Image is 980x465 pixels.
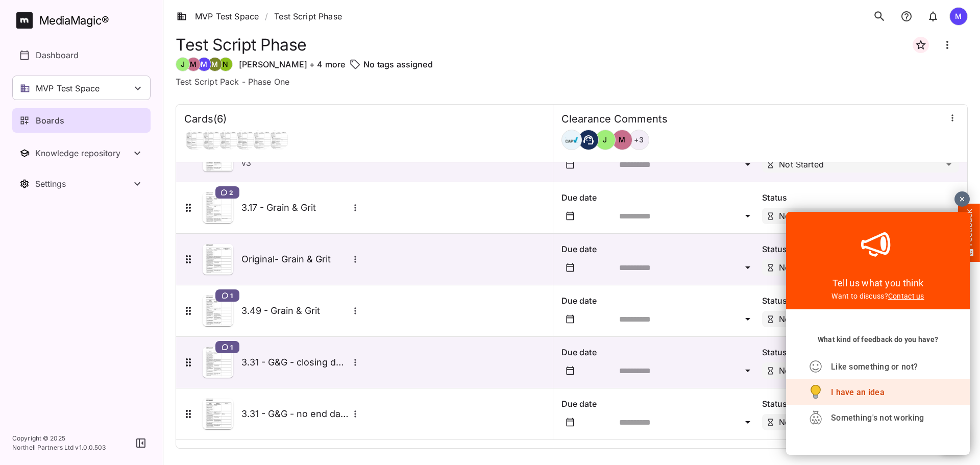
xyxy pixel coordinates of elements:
[203,244,233,275] img: Asset Thumbnail
[241,408,349,420] h5: 3.31 - G&G - no end date - match
[241,253,349,265] h5: Original- Grain & Grit
[239,58,345,70] p: [PERSON_NAME] + 4 more
[779,160,824,168] p: Not Started
[869,6,890,27] button: search
[203,347,233,378] img: Asset Thumbnail
[949,7,968,26] div: M
[203,399,233,429] img: Asset Thumbnail
[561,295,758,307] p: Due date
[612,130,632,150] div: M
[176,76,968,88] p: Test Script Pack - Phase One
[203,192,233,223] img: Asset Thumbnail
[349,356,362,369] button: More options for 3.31 - G&G - closing down - mismatch RSF
[36,114,64,127] p: Boards
[349,304,362,317] button: More options for 3.49 - Grain & Grit
[218,57,233,71] div: N
[12,141,151,165] nav: Knowledge repository
[35,179,131,189] div: Settings
[629,130,649,150] div: + 3
[12,443,106,452] p: Northell Partners Ltd v 1.0.0.503
[230,291,233,300] span: 1
[896,6,917,27] button: notifications
[935,33,960,57] button: Board more options
[12,108,151,133] a: Boards
[12,434,106,443] p: Copyright © 2025
[12,172,151,196] button: Toggle Settings
[363,58,432,70] p: No tags assigned
[39,12,109,29] div: MediaMagic ®
[349,58,361,70] img: tag-outline.svg
[349,201,362,214] button: More options for 3.17 - Grain & Grit
[349,253,362,266] button: More options for Original- Grain & Grit
[197,57,211,71] div: M
[561,243,758,255] p: Due date
[12,141,151,165] button: Toggle Knowledge repository
[177,10,259,22] a: MVP Test Space
[176,57,190,71] div: J
[35,148,131,158] div: Knowledge repository
[561,346,758,358] p: Due date
[349,407,362,421] button: More options for 3.31 - G&G - no end date - match
[241,356,349,369] h5: 3.31 - G&G - closing down - mismatch RSF
[762,191,959,204] p: Status
[230,343,233,351] span: 1
[265,10,268,22] span: /
[186,57,201,71] div: M
[36,82,100,94] p: MVP Test Space
[176,35,307,54] h1: Test Script Phase
[786,212,970,455] iframe: Feedback Widget
[12,43,151,67] a: Dashboard
[561,191,758,204] p: Due date
[595,130,616,150] div: J
[16,12,151,29] a: MediaMagic®
[203,296,233,326] img: Asset Thumbnail
[12,172,151,196] nav: Settings
[762,295,959,307] p: Status
[762,398,959,410] p: Status
[241,305,349,317] h5: 3.49 - Grain & Grit
[923,6,943,27] button: notifications
[561,113,668,126] h4: Clearance Comments
[229,188,233,197] span: 2
[762,243,959,255] p: Status
[184,113,227,126] h4: Cards ( 6 )
[241,157,251,169] p: v 3
[762,346,959,358] p: Status
[561,398,758,410] p: Due date
[241,202,349,214] h5: 3.17 - Grain & Grit
[36,49,79,61] p: Dashboard
[208,57,222,71] div: M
